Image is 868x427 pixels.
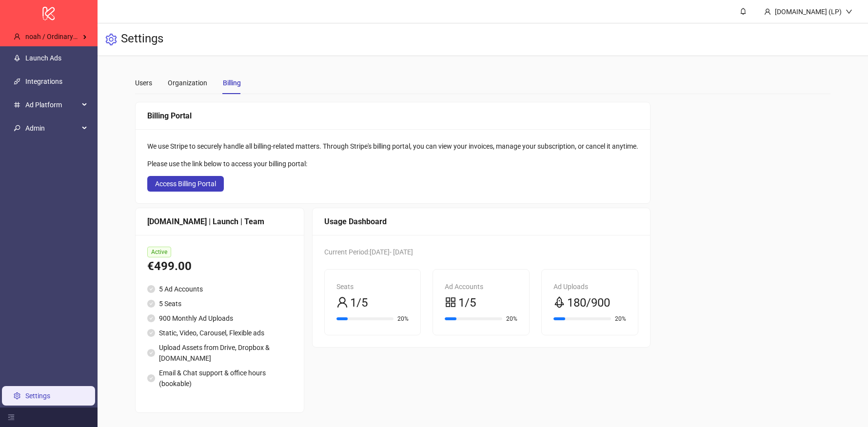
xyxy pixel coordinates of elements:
div: Billing Portal [147,110,638,122]
a: Settings [25,392,50,400]
div: Seats [336,281,409,292]
span: menu-fold [8,414,15,421]
span: Access Billing Portal [155,180,216,188]
span: setting [105,34,117,45]
span: 20% [615,316,626,322]
span: Active [147,247,171,257]
span: bell [740,8,747,15]
li: Upload Assets from Drive, Dropbox & [DOMAIN_NAME] [147,342,292,364]
span: number [14,101,20,108]
div: [DOMAIN_NAME] | Launch | Team [147,215,292,228]
span: check-circle [147,349,155,357]
span: noah / Ordinary Folk [25,33,87,40]
span: 20% [397,316,409,322]
li: 5 Seats [147,298,292,309]
span: key [14,125,20,132]
div: Billing [223,78,241,88]
span: 180/900 [567,294,610,312]
span: check-circle [147,300,155,308]
span: Admin [25,118,79,138]
span: 1/5 [350,294,368,312]
span: check-circle [147,314,155,322]
span: 1/5 [458,294,476,312]
div: Usage Dashboard [324,215,638,228]
li: 900 Monthly Ad Uploads [147,313,292,324]
span: Ad Platform [25,95,79,115]
li: 5 Ad Accounts [147,284,292,294]
span: rocket [553,296,565,308]
h3: Settings [121,31,163,48]
div: [DOMAIN_NAME] (LP) [771,6,846,17]
span: check-circle [147,329,155,337]
div: We use Stripe to securely handle all billing-related matters. Through Stripe's billing portal, yo... [147,141,638,152]
span: down [846,8,852,15]
div: Ad Uploads [553,281,626,292]
div: €499.00 [147,257,292,276]
span: check-circle [147,374,155,382]
a: Integrations [25,78,62,85]
button: Access Billing Portal [147,176,224,192]
span: Current Period: [DATE] - [DATE] [324,248,413,256]
div: Ad Accounts [445,281,517,292]
span: appstore [445,296,456,308]
div: Users [135,78,152,88]
span: check-circle [147,285,155,293]
span: user [14,33,20,40]
li: Static, Video, Carousel, Flexible ads [147,328,292,338]
span: user [764,8,771,15]
span: 20% [506,316,517,322]
li: Email & Chat support & office hours (bookable) [147,368,292,389]
a: Launch Ads [25,54,61,62]
div: Organization [168,78,207,88]
div: Please use the link below to access your billing portal: [147,158,638,169]
span: user [336,296,348,308]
